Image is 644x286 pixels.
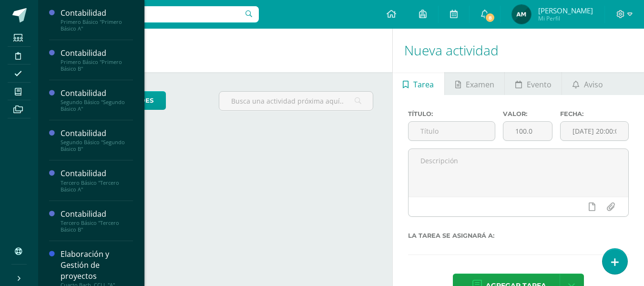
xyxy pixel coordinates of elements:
[50,29,381,72] h1: Actividades
[538,6,593,15] span: [PERSON_NAME]
[61,19,133,32] div: Primero Básico "Primero Básico A"
[408,110,496,117] label: Título:
[61,220,133,233] div: Tercero Básico "Tercero Básico B"
[61,8,133,19] div: Contabilidad
[219,92,372,110] input: Busca una actividad próxima aquí...
[61,209,133,233] a: ContabilidadTercero Básico "Tercero Básico B"
[404,29,633,72] h1: Nueva actividad
[61,168,133,192] a: ContabilidadTercero Básico "Tercero Básico A"
[61,8,133,32] a: ContabilidadPrimero Básico "Primero Básico A"
[503,110,552,117] label: Valor:
[413,73,434,96] span: Tarea
[408,232,629,239] label: La tarea se asignará a:
[44,6,259,22] input: Busca un usuario...
[61,168,133,179] div: Contabilidad
[61,99,133,112] div: Segundo Básico "Segundo Básico A"
[61,88,133,112] a: ContabilidadSegundo Básico "Segundo Básico A"
[561,122,628,140] input: Fecha de entrega
[505,72,562,95] a: Evento
[445,72,504,95] a: Examen
[466,73,494,96] span: Examen
[61,88,133,99] div: Contabilidad
[512,5,531,24] img: 09ff674d68efe52c25f03c97fc906881.png
[393,72,444,95] a: Tarea
[61,59,133,72] div: Primero Básico "Primero Básico B"
[584,73,603,96] span: Aviso
[61,180,133,193] div: Tercero Básico "Tercero Básico A"
[61,209,133,220] div: Contabilidad
[538,14,593,22] span: Mi Perfil
[61,128,133,139] div: Contabilidad
[409,122,495,140] input: Título
[61,48,133,72] a: ContabilidadPrimero Básico "Primero Básico B"
[503,122,552,140] input: Puntos máximos
[61,249,133,282] div: Elaboración y Gestión de proyectos
[562,72,613,95] a: Aviso
[61,48,133,59] div: Contabilidad
[485,12,495,23] span: 8
[61,139,133,152] div: Segundo Básico "Segundo Básico B"
[560,110,629,117] label: Fecha:
[61,128,133,152] a: ContabilidadSegundo Básico "Segundo Básico B"
[527,73,552,96] span: Evento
